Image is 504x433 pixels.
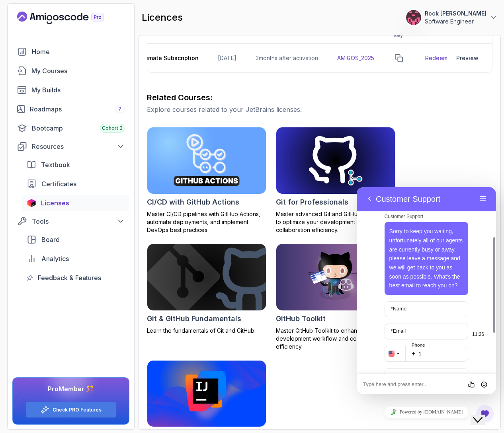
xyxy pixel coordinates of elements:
div: My Builds [31,85,125,95]
a: Git for Professionals cardGit for ProfessionalsMaster advanced Git and GitHub techniques to optim... [276,127,395,234]
a: Git & GitHub Fundamentals cardGit & GitHub FundamentalsLearn the fundamentals of Git and GitHub. [147,244,266,335]
p: Master GitHub Toolkit to enhance your development workflow and collaboration efficiency. [276,327,395,351]
p: Explore courses related to your JetBrains licenses. [147,105,492,114]
span: Certificates [41,179,76,189]
span: Feedback & Features [38,273,101,283]
a: textbook [22,157,129,173]
div: Bootcamp [32,123,125,133]
h2: GitHub Toolkit [276,313,326,324]
iframe: chat widget [357,187,496,394]
a: analytics [22,251,129,267]
span: Analytics [41,254,69,263]
h2: Git & GitHub Fundamentals [147,313,241,324]
p: Learn the fundamentals of Git and GitHub. [147,327,266,335]
a: builds [12,82,129,98]
a: Landing page [17,12,122,24]
img: IntelliJ IDEA Developer Guide card [147,361,266,427]
img: jetbrains icon [27,199,36,207]
a: feedback [22,270,129,286]
p: Master CI/CD pipelines with GitHub Actions, automate deployments, and implement DevOps best pract... [147,210,266,234]
button: Preview [452,50,483,66]
td: AMIGOS_2025 [328,44,384,73]
a: certificates [22,176,129,192]
a: CI/CD with GitHub Actions cardCI/CD with GitHub ActionsMaster CI/CD pipelines with GitHub Actions... [147,127,266,234]
span: Textbook [41,160,70,170]
img: GitHub Toolkit card [276,244,395,310]
iframe: chat widget [357,403,496,421]
h2: CI/CD with GitHub Actions [147,197,239,208]
p: Master advanced Git and GitHub techniques to optimize your development workflow and collaboration... [276,210,395,234]
h2: Git for Professionals [276,197,348,208]
a: bootcamp [12,120,129,136]
img: Git & GitHub Fundamentals card [147,244,266,310]
div: Home [32,47,125,57]
a: roadmaps [12,101,129,117]
a: board [22,232,129,248]
img: Git for Professionals card [276,127,395,194]
p: Software Engineer [425,18,486,25]
img: user profile image [406,10,421,25]
a: Check PRO Features [53,407,102,413]
a: courses [12,63,129,79]
button: Check PRO Features [25,402,116,418]
div: Resources [32,142,125,151]
iframe: chat widget [471,401,496,425]
a: licenses [22,195,129,211]
div: Preview [456,54,479,62]
span: Board [41,235,60,244]
a: GitHub Toolkit cardGitHub ToolkitMaster GitHub Toolkit to enhance your development workflow and c... [276,244,395,351]
div: Tools [32,216,125,226]
td: 3 months after activation [246,44,328,73]
span: 7 [118,106,121,112]
button: Tools [12,214,129,228]
a: home [12,44,129,60]
button: Resources [12,139,129,154]
span: Cohort 3 [102,125,123,131]
div: Roadmaps [30,104,125,114]
span: Licenses [41,198,69,208]
img: CI/CD with GitHub Actions card [147,127,266,194]
p: Rock [PERSON_NAME] [425,10,486,18]
div: My Courses [31,66,125,76]
button: copy-button [393,53,404,64]
h3: Related Courses: [147,92,492,103]
button: user profile imageRock [PERSON_NAME]Software Engineer [406,10,498,25]
td: [DATE] [208,44,246,73]
h2: licences [142,11,183,24]
a: Redeem [425,54,447,62]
